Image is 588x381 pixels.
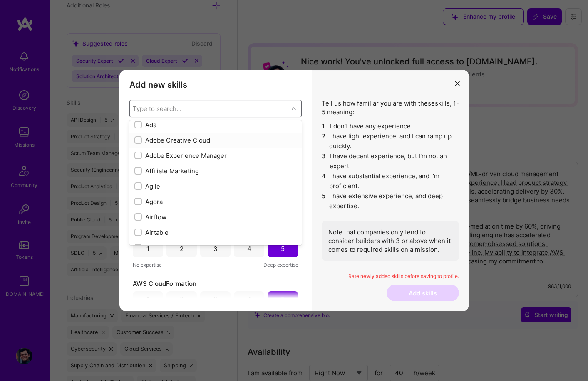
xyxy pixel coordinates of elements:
[322,221,459,261] div: Note that companies only tend to consider builders with 3 or above when it comes to required skil...
[129,80,302,90] h3: Add new skills
[134,167,297,175] div: Affiliate Marketing
[133,261,162,269] span: No expertise
[322,151,326,171] span: 3
[322,131,326,151] span: 2
[322,151,459,171] li: I have decent experience, but I'm not an expert.
[455,81,460,86] i: icon Close
[322,99,459,261] div: Tell us how familiar you are with these skills , 1-5 meaning:
[263,261,298,269] span: Deep expertise
[322,131,459,151] li: I have light experience, and I can ramp up quickly.
[146,295,149,304] div: 1
[134,213,297,221] div: Airflow
[281,244,285,253] div: 5
[281,295,285,304] div: 5
[247,244,251,253] div: 4
[180,244,184,253] div: 2
[213,295,218,304] div: 3
[180,295,184,304] div: 2
[322,191,459,211] li: I have extensive experience, and deep expertise.
[322,121,327,131] span: 1
[322,191,326,211] span: 5
[322,121,459,131] li: I don't have any experience.
[322,171,326,191] span: 4
[134,243,297,252] div: Algorithm Design
[133,279,196,288] span: AWS CloudFormation
[134,120,297,129] div: Ada
[322,273,459,280] p: Rate newly added skills before saving to profile.
[134,182,297,191] div: Agile
[134,228,297,237] div: Airtable
[387,285,459,301] button: Add skills
[146,244,149,253] div: 1
[213,244,218,253] div: 3
[134,136,297,145] div: Adobe Creative Cloud
[133,104,181,113] div: Type to search...
[134,197,297,206] div: Agora
[292,106,296,111] i: icon Chevron
[247,295,251,304] div: 4
[134,151,297,160] div: Adobe Experience Manager
[322,171,459,191] li: I have substantial experience, and I’m proficient.
[119,70,469,312] div: modal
